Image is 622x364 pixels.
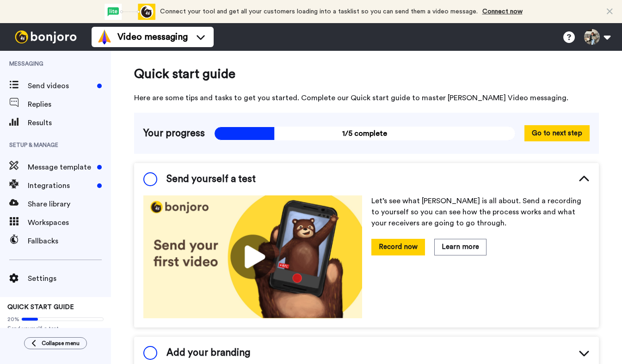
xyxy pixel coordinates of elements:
[134,65,599,83] span: Quick start guide
[160,8,478,15] span: Connect your tool and get all your customers loading into a tasklist so you can send them a video...
[7,304,74,310] span: QUICK START GUIDE
[166,346,250,360] span: Add your branding
[42,340,80,347] span: Collapse menu
[105,4,155,20] div: animation
[434,239,487,255] button: Learn more
[28,99,111,110] span: Replies
[143,127,205,140] span: Your progress
[28,273,111,284] span: Settings
[7,315,19,323] span: 20%
[11,30,80,43] img: bj-logo-header-white.svg
[134,92,599,103] span: Here are some tips and tasks to get you started. Complete our Quick start guide to master [PERSON...
[28,180,93,191] span: Integrations
[28,117,111,128] span: Results
[24,337,87,349] button: Collapse menu
[97,30,112,44] img: vm-color.svg
[166,172,256,186] span: Send yourself a test
[371,195,590,229] p: Let’s see what [PERSON_NAME] is all about. Send a recording to yourself so you can see how the pr...
[28,217,111,228] span: Workspaces
[371,239,425,255] button: Record now
[7,325,104,332] span: Send yourself a test
[214,127,515,140] span: 1/5 complete
[143,195,362,318] img: 178eb3909c0dc23ce44563bdb6dc2c11.jpg
[117,30,188,43] span: Video messaging
[28,80,93,91] span: Send videos
[524,125,590,141] button: Go to next step
[28,236,111,247] span: Fallbacks
[28,162,93,173] span: Message template
[28,199,111,210] span: Share library
[482,8,523,15] a: Connect now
